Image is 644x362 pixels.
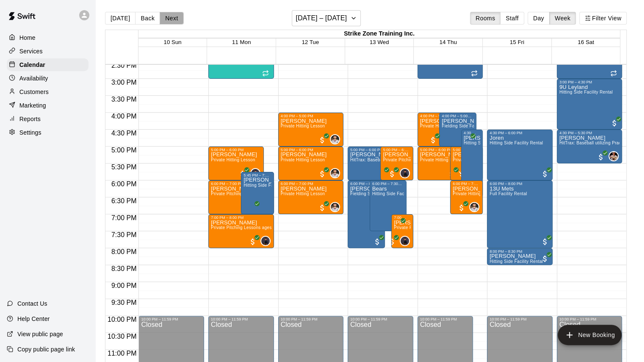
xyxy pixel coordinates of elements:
[489,191,527,196] span: Full Facility Rental
[109,130,139,137] span: 4:30 PM
[549,12,576,25] button: Week
[461,130,483,197] div: 4:30 PM – 6:30 PM: Garrett
[7,126,88,139] a: Settings
[211,148,261,152] div: 5:00 PM – 6:00 PM
[109,248,139,255] span: 8:00 PM
[281,114,341,118] div: 4:00 PM – 5:00 PM
[453,182,480,186] div: 6:00 PM – 7:00 PM
[278,113,344,146] div: 4:00 PM – 5:00 PM: James Walker
[372,182,404,186] div: 6:00 PM – 7:30 PM
[109,265,139,272] span: 8:30 PM
[163,39,181,45] span: 10 Sun
[420,158,464,162] span: Private Hitting Lesson
[373,238,381,246] span: All customers have paid
[7,45,88,58] a: Services
[208,180,274,214] div: 6:00 PM – 7:00 PM: James Walker
[250,168,260,178] div: Corben Peters
[442,124,498,128] span: Fielding Side Facility Rental
[254,168,260,178] span: Corben Peters
[333,168,340,178] span: Brett Graham
[292,10,361,26] button: [DATE] – [DATE]
[211,182,271,186] div: 6:00 PM – 7:00 PM
[400,236,410,246] div: Corben Peters
[109,96,139,103] span: 3:30 PM
[541,254,549,263] span: All customers have paid
[450,146,483,180] div: 5:00 PM – 6:00 PM: Owen Mackie
[261,237,270,245] img: Corben Peters
[350,158,431,162] span: HitTrax: Baseball utilizing Practice mode
[457,204,466,212] span: All customers have paid
[559,90,613,94] span: Hitting Side Facility Rental
[260,236,271,246] div: Corben Peters
[7,113,88,125] a: Reports
[559,317,620,321] div: 10:00 PM – 11:59 PM
[528,12,550,25] button: Day
[330,202,340,212] div: Brett Graham
[380,146,413,180] div: 5:00 PM – 6:00 PM: Elias Hansra
[350,182,382,186] div: 6:00 PM – 8:00 PM
[372,191,426,196] span: Hitting Side Facility Rental
[109,79,139,86] span: 3:00 PM
[439,113,476,146] div: 4:00 PM – 5:00 PM: McCoy
[109,214,139,221] span: 7:00 PM
[19,101,46,110] p: Marketing
[403,236,410,246] span: Corben Peters
[243,173,271,177] div: 5:45 PM – 7:00 PM
[510,39,524,45] button: 15 Fri
[262,70,269,77] span: Recurring event
[109,62,139,69] span: 2:30 PM
[109,231,139,238] span: 7:30 PM
[19,61,45,69] p: Calendar
[302,39,319,45] button: 12 Tue
[281,158,325,162] span: Private Hitting Lesson
[439,39,457,45] button: 14 Thu
[487,130,553,180] div: 4:30 PM – 6:00 PM: Joren
[208,146,264,180] div: 5:00 PM – 6:00 PM: Brady
[487,248,553,265] div: 8:00 PM – 8:30 PM: Kai De Guzman
[370,39,389,45] button: 13 Wed
[471,70,478,77] span: Recurring event
[330,134,340,144] div: Brett Graham
[241,172,274,214] div: 5:45 PM – 7:00 PM: Garrett
[383,148,410,152] div: 5:00 PM – 6:00 PM
[348,146,403,180] div: 5:00 PM – 6:00 PM: Nathan Szucs
[281,148,341,152] div: 5:00 PM – 6:00 PM
[232,39,251,45] span: 11 Mon
[579,12,627,25] button: Filter View
[138,30,620,38] div: Strike Zone Training Inc.
[238,170,247,178] span: All customers have paid
[610,70,617,77] span: Recurring event
[450,180,483,214] div: 6:00 PM – 7:00 PM: Brayden Catton
[19,74,48,83] p: Availability
[470,12,500,25] button: Rooms
[558,325,622,345] button: add
[251,169,260,177] img: Corben Peters
[7,58,88,71] a: Calendar
[378,170,387,178] span: All customers have paid
[464,131,481,135] div: 4:30 PM – 6:30 PM
[420,124,464,128] span: Private Hitting Lesson
[211,225,323,230] span: Private Pitching Lessons ages [DEMOGRAPHIC_DATA]
[105,316,138,323] span: 10:00 PM
[597,153,605,161] span: All customers have paid
[489,259,543,264] span: Hitting Side Facility Rental
[453,158,497,162] span: Private Hitting Lesson
[109,163,139,171] span: 5:30 PM
[403,168,410,178] span: Corben Peters
[249,238,257,246] span: All customers have paid
[442,114,474,118] div: 4:00 PM – 5:00 PM
[394,216,411,220] div: 7:00 PM – 8:00 PM
[7,31,88,44] div: Home
[19,115,41,123] p: Reports
[464,141,517,145] span: Hitting Side Facility Rental
[559,141,641,145] span: HitTrax: Baseball utilizing Practice mode
[296,12,347,24] h6: [DATE] – [DATE]
[453,191,497,196] span: Private Hitting Lesson
[7,72,88,85] div: Availability
[17,299,47,308] p: Contact Us
[7,86,88,98] a: Customers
